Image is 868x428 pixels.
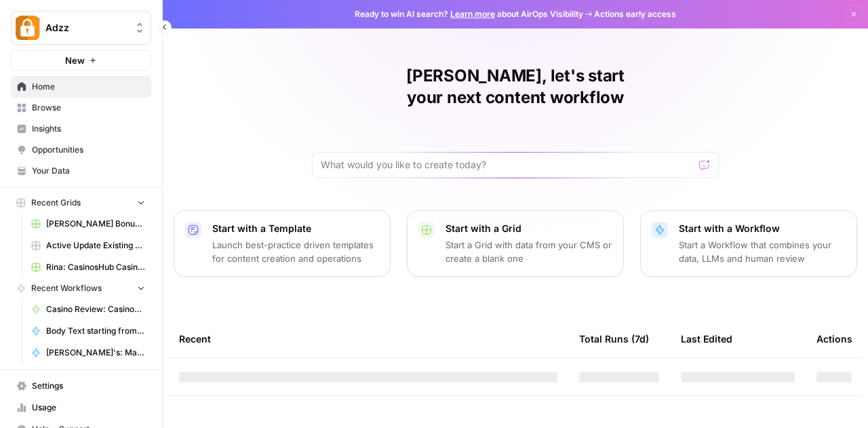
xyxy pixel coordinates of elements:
a: Your Data [11,160,151,182]
span: Adzz [45,21,127,35]
a: Usage [11,397,151,419]
a: Rina: CasinosHub Casino Reviews [25,256,151,278]
a: [PERSON_NAME] Bonus Grid [25,213,151,235]
img: Adzz Logo [16,16,40,40]
p: Start with a Template [212,222,379,235]
a: [PERSON_NAME]'s: MasterFlow CasinosHub [25,342,151,364]
span: Browse [32,102,145,114]
h1: [PERSON_NAME], let's start your next content workflow [312,65,719,109]
div: Last Edited [681,320,732,357]
a: Home [11,76,151,98]
a: Body Text starting from H2 [25,320,151,342]
button: Start with a WorkflowStart a Workflow that combines your data, LLMs and human review [640,210,857,277]
span: [PERSON_NAME]'s: MasterFlow CasinosHub [46,347,145,359]
span: Home [32,81,145,93]
button: New [11,50,151,71]
span: Active Update Existing Post [46,239,145,252]
a: Opportunities [11,139,151,161]
input: What would you like to create today? [321,158,694,172]
span: Opportunities [32,144,145,156]
span: Settings [32,380,145,392]
p: Start with a Workflow [679,222,846,235]
a: Settings [11,375,151,397]
div: Actions [816,320,852,357]
button: Start with a GridStart a Grid with data from your CMS or create a blank one [407,210,624,277]
span: Recent Workflows [31,282,102,294]
span: Casino Review: CasinosHub [46,303,145,315]
span: Body Text starting from H2 [46,325,145,337]
span: Your Data [32,165,145,177]
span: Rina: CasinosHub Casino Reviews [46,261,145,273]
span: Recent Grids [31,197,81,209]
span: Actions early access [594,8,676,20]
button: Workspace: Adzz [11,11,151,45]
button: Recent Workflows [11,278,151,298]
a: Browse [11,97,151,119]
a: Active Update Existing Post [25,235,151,256]
span: Usage [32,402,145,414]
p: Start a Grid with data from your CMS or create a blank one [446,238,612,265]
button: Recent Grids [11,193,151,213]
button: Start with a TemplateLaunch best-practice driven templates for content creation and operations [174,210,391,277]
a: Learn more [450,9,495,19]
div: Total Runs (7d) [579,320,649,357]
a: Casino Review: CasinosHub [25,298,151,320]
div: Recent [179,320,557,357]
span: Insights [32,123,145,135]
span: New [65,54,85,67]
a: Insights [11,118,151,140]
p: Launch best-practice driven templates for content creation and operations [212,238,379,265]
p: Start a Workflow that combines your data, LLMs and human review [679,238,846,265]
span: Ready to win AI search? about AirOps Visibility [355,8,583,20]
span: [PERSON_NAME] Bonus Grid [46,218,145,230]
p: Start with a Grid [446,222,612,235]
